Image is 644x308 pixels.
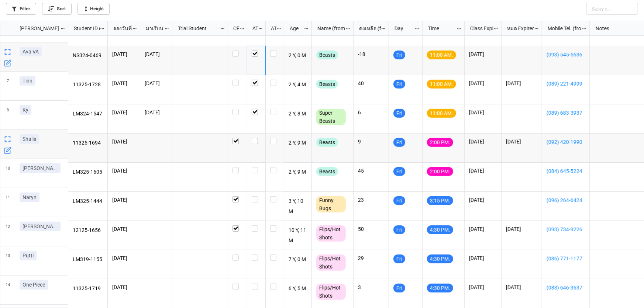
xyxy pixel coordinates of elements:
[547,167,585,175] a: (084) 645-5224
[427,138,453,147] div: 2:00 PM.
[73,284,103,294] p: 11325-1719
[6,217,10,246] span: 12
[469,255,497,262] p: [DATE]
[248,24,258,32] div: ATT
[393,167,405,176] div: Fri
[358,80,384,87] p: 40
[393,109,405,118] div: Fri
[289,80,307,90] p: 2 Y, 4 M
[547,196,585,204] a: (096) 264-6424
[316,255,346,271] div: Flips/Hot Shots
[112,196,135,204] p: [DATE]
[112,284,135,291] p: [DATE]
[547,284,585,292] a: (083) 646-3637
[316,284,346,300] div: Flips/Hot Shots
[355,24,381,32] div: คงเหลือ (from Nick Name)
[469,225,497,233] p: [DATE]
[229,24,240,32] div: CF
[73,109,103,119] p: LM324-1547
[289,138,307,148] p: 2 Y, 9 M
[266,24,277,32] div: ATK
[427,80,456,89] div: 11:00 AM.
[23,77,32,84] p: Tinn
[112,51,135,58] p: [DATE]
[358,255,384,262] p: 29
[7,101,9,129] span: 8
[316,109,346,125] div: Super Beasts
[316,80,338,89] div: Beasts
[427,284,453,293] div: 4:30 PM.
[289,109,307,119] p: 2 Y, 8 M
[173,24,220,32] div: Trial Student
[427,167,453,176] div: 2:00 PM.
[112,167,135,174] p: [DATE]
[469,80,497,87] p: [DATE]
[506,284,537,291] p: [DATE]
[393,196,405,205] div: Fri
[112,225,135,233] p: [DATE]
[469,51,497,58] p: [DATE]
[469,284,497,291] p: [DATE]
[427,109,456,118] div: 11:00 AM.
[427,225,453,234] div: 4:30 PM.
[112,255,135,262] p: [DATE]
[0,21,68,36] div: grid
[78,3,110,15] a: Height
[547,255,585,263] a: (086) 771-1177
[73,167,103,177] p: LM325-1605
[109,24,132,32] div: จองวันที่
[469,196,497,204] p: [DATE]
[73,51,103,61] p: NS324-0469
[506,138,537,145] p: [DATE]
[23,223,58,230] p: [PERSON_NAME]
[393,80,405,89] div: Fri
[358,167,384,174] p: 45
[316,51,338,59] div: Beasts
[547,51,585,59] a: (093) 545-5636
[42,3,72,15] a: Sort
[69,24,100,32] div: Student ID (from [PERSON_NAME] Name)
[23,252,34,259] p: Putti
[393,51,405,59] div: Fri
[427,255,453,263] div: 4:30 PM.
[289,51,307,61] p: 2 Y, 0 M
[393,225,405,234] div: Fri
[358,51,384,58] p: -18
[6,246,10,275] span: 13
[289,196,307,216] p: 3 Y, 10 M
[469,167,497,174] p: [DATE]
[393,284,405,293] div: Fri
[547,80,585,88] a: (089) 221-4999
[23,165,58,172] p: [PERSON_NAME]
[289,284,307,294] p: 6 Y, 5 M
[547,109,585,117] a: (089) 683-3937
[112,109,135,116] p: [DATE]
[73,138,103,148] p: 11325-1694
[6,3,36,15] a: Filter
[358,225,384,233] p: 50
[427,51,456,59] div: 11:00 AM.
[466,24,493,32] div: Class Expiration
[503,24,534,32] div: หมด Expired date (from [PERSON_NAME] Name)
[390,24,414,32] div: Day
[73,225,103,236] p: 12125-1656
[547,138,585,146] a: (092) 420-1990
[427,196,453,205] div: 3:15 PM.
[73,255,103,265] p: LM319-1155
[289,225,307,245] p: 10 Y, 11 M
[112,138,135,145] p: [DATE]
[145,51,168,58] p: [DATE]
[358,284,384,291] p: 3
[23,194,37,201] p: Naryn
[506,225,537,233] p: [DATE]
[23,106,28,114] p: Ky
[424,24,457,32] div: Time
[6,159,10,188] span: 10
[112,80,135,87] p: [DATE]
[469,109,497,116] p: [DATE]
[547,225,585,233] a: (093) 734-9226
[469,138,497,145] p: [DATE]
[358,196,384,204] p: 23
[316,196,346,212] div: Funny Bugs
[141,24,165,32] div: มาเรียน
